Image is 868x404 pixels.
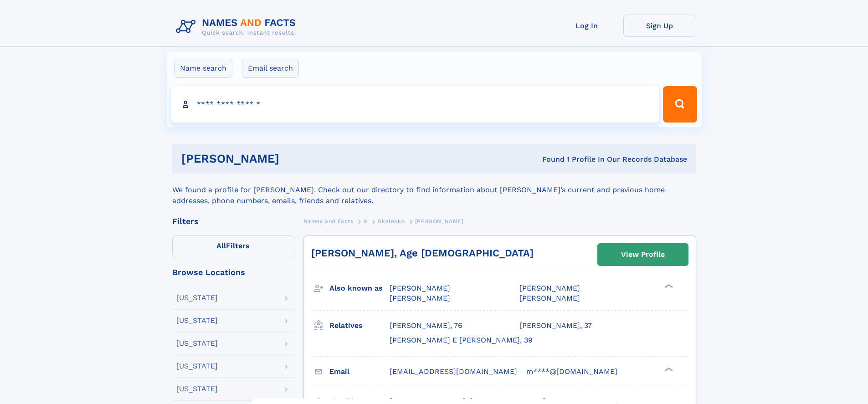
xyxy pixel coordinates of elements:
[411,154,687,164] div: Found 1 Profile In Our Records Database
[171,86,659,123] input: search input
[378,215,405,227] a: Skalenko
[329,364,390,379] h3: Email
[329,318,390,333] h3: Relatives
[172,268,294,276] div: Browse Locations
[623,15,696,37] a: Sign Up
[378,218,405,225] span: Skalenko
[390,294,450,302] span: [PERSON_NAME]
[303,215,354,227] a: Names and Facts
[663,86,697,123] button: Search Button
[390,367,517,376] span: [EMAIL_ADDRESS][DOMAIN_NAME]
[176,317,218,324] div: [US_STATE]
[174,59,232,78] label: Name search
[621,244,665,265] div: View Profile
[172,174,696,206] div: We found a profile for [PERSON_NAME]. Check out our directory to find information about [PERSON_N...
[519,284,580,292] span: [PERSON_NAME]
[390,335,533,345] a: [PERSON_NAME] E [PERSON_NAME], 39
[519,321,592,331] a: [PERSON_NAME], 37
[172,235,294,257] label: Filters
[415,218,464,225] span: [PERSON_NAME]
[216,241,226,250] span: All
[176,363,218,370] div: [US_STATE]
[598,244,688,266] a: View Profile
[172,217,294,225] div: Filters
[364,218,368,225] span: S
[390,321,462,331] a: [PERSON_NAME], 76
[311,247,534,259] a: [PERSON_NAME], Age [DEMOGRAPHIC_DATA]
[390,284,450,292] span: [PERSON_NAME]
[663,283,673,289] div: ❯
[364,215,368,227] a: S
[550,15,623,37] a: Log In
[172,15,303,39] img: Logo Names and Facts
[176,294,218,302] div: [US_STATE]
[519,294,580,302] span: [PERSON_NAME]
[242,59,299,78] label: Email search
[663,366,673,372] div: ❯
[176,340,218,347] div: [US_STATE]
[181,153,411,164] h1: [PERSON_NAME]
[176,385,218,393] div: [US_STATE]
[329,281,390,296] h3: Also known as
